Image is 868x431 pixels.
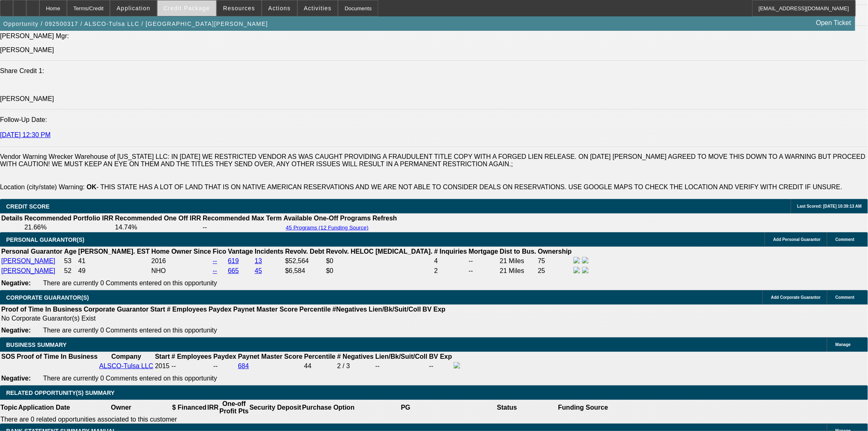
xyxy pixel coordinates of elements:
[110,0,156,16] button: Application
[24,214,114,222] th: Recommended Portfolio IRR
[213,353,236,360] b: Paydex
[151,248,211,255] b: Home Owner Since
[1,327,31,334] b: Negative:
[6,342,66,348] span: BUSINESS SUMMARY
[219,400,249,415] th: One-off Profit Pts
[500,257,537,266] td: 21 Miles
[24,223,114,232] td: 21.66%
[78,248,150,255] b: [PERSON_NAME]. EST
[457,400,558,415] th: Status
[326,266,433,275] td: $0
[43,280,217,287] span: There are currently 0 Comments entered on this opportunity
[228,267,239,274] a: 665
[99,362,153,369] a: ALSCO-Tulsa LLC
[78,266,150,275] td: 49
[434,266,467,275] td: 2
[116,5,150,11] span: Application
[538,248,572,255] b: Ownership
[573,257,580,264] img: facebook-icon.png
[302,400,355,415] th: Purchase Option
[434,257,467,266] td: 4
[1,280,31,287] b: Negative:
[6,390,114,396] span: RELATED OPPORTUNITY(S) SUMMARY
[213,257,217,264] a: --
[255,248,283,255] b: Incidents
[64,266,77,275] td: 52
[423,306,445,313] b: BV Exp
[207,400,219,415] th: IRR
[375,353,427,360] b: Lien/Bk/Suit/Coll
[228,257,239,264] a: 619
[285,266,325,275] td: $6,584
[150,306,165,313] b: Start
[283,214,372,222] th: Available One-Off Programs
[468,257,499,266] td: --
[71,400,172,415] th: Owner
[164,5,210,11] span: Credit Package
[434,248,467,255] b: # Inquiries
[326,257,433,266] td: $0
[773,237,821,242] span: Add Personal Guarantor
[155,353,170,360] b: Start
[454,362,460,369] img: facebook-icon.png
[333,306,368,313] b: #Negatives
[771,295,821,300] span: Add Corporate Guarantor
[262,0,297,16] button: Actions
[209,306,232,313] b: Paydex
[468,266,499,275] td: --
[337,362,374,370] div: 2 / 3
[213,362,237,371] td: --
[500,266,537,275] td: 21 Miles
[813,16,854,30] a: Open Ticket
[158,0,216,16] button: Credit Package
[299,306,331,313] b: Percentile
[372,214,397,222] th: Refresh
[298,0,338,16] button: Activities
[171,362,176,369] span: --
[78,257,150,266] td: 41
[375,362,428,371] td: --
[16,353,98,361] th: Proof of Time In Business
[228,248,253,255] b: Vantage
[18,400,70,415] th: Application Date
[1,214,23,222] th: Details
[558,400,609,415] th: Funding Source
[337,353,374,360] b: # Negatives
[6,294,89,301] span: CORPORATE GUARANTOR(S)
[500,248,537,255] b: Dist to Bus.
[64,248,76,255] b: Age
[167,306,207,313] b: # Employees
[537,257,572,266] td: 75
[151,257,166,264] span: 2016
[155,362,170,371] td: 2015
[469,248,498,255] b: Mortgage
[255,257,262,264] a: 13
[429,353,452,360] b: BV Exp
[304,5,332,11] span: Activities
[268,5,291,11] span: Actions
[202,223,282,232] td: --
[429,362,452,371] td: --
[326,248,433,255] b: Revolv. HELOC [MEDICAL_DATA].
[537,266,572,275] td: 25
[213,267,217,274] a: --
[304,362,336,370] div: 44
[238,362,249,369] a: 684
[233,306,298,313] b: Paynet Master Score
[172,400,207,415] th: $ Financed
[6,203,50,210] span: CREDIT SCORE
[836,342,851,347] span: Manage
[171,353,212,360] b: # Employees
[202,214,282,222] th: Recommended Max Term
[87,183,96,190] b: OK
[1,375,31,382] b: Negative:
[1,257,55,264] a: [PERSON_NAME]
[836,295,854,300] span: Comment
[283,224,371,231] button: 45 Programs (12 Funding Source)
[797,204,862,209] span: Last Scored: [DATE] 10:39:13 AM
[255,267,262,274] a: 45
[43,327,217,334] span: There are currently 0 Comments entered on this opportunity
[285,257,325,266] td: $52,564
[582,267,589,273] img: linkedin-icon.png
[836,237,854,242] span: Comment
